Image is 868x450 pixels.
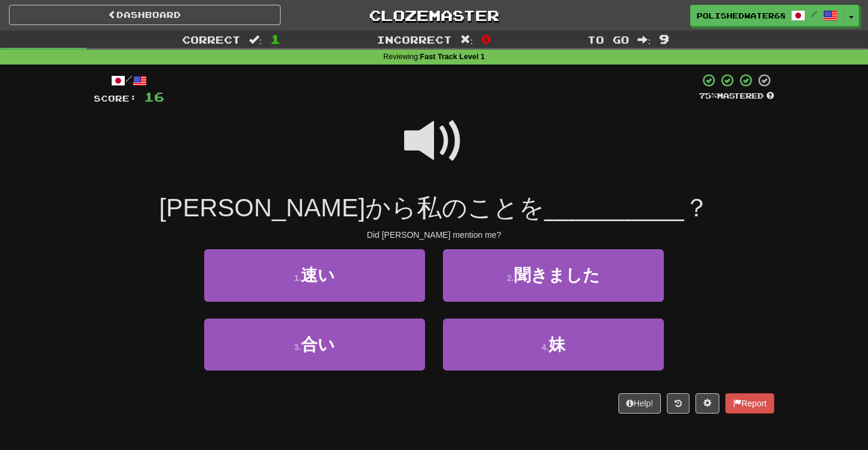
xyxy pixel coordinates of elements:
[481,32,491,46] span: 0
[460,35,473,45] span: :
[204,249,425,301] button: 1.速い
[249,35,262,45] span: :
[667,393,690,414] button: Round history (alt+y)
[301,335,335,354] span: 合い
[420,53,485,61] strong: Fast Track Level 1
[94,93,137,103] span: Score:
[204,319,425,371] button: 3.合い
[549,335,565,354] span: 妹
[182,33,241,45] span: Correct
[94,73,164,88] div: /
[697,10,785,21] span: PolishedWater6886
[541,342,549,352] small: 4 .
[94,229,774,241] div: Did [PERSON_NAME] mention me?
[514,266,600,284] span: 聞きました
[684,194,709,222] span: ？
[144,89,164,104] span: 16
[298,5,570,26] a: Clozemaster
[301,266,335,284] span: 速い
[544,194,684,222] span: __________
[270,32,281,46] span: 1
[443,319,664,371] button: 4.妹
[587,33,629,45] span: To go
[725,393,774,414] button: Report
[659,32,669,46] span: 9
[699,91,717,100] span: 75 %
[699,91,774,102] div: Mastered
[159,194,544,222] span: [PERSON_NAME]から私のことを
[294,342,301,352] small: 3 .
[294,273,301,283] small: 1 .
[690,5,844,26] a: PolishedWater6886 /
[507,273,514,283] small: 2 .
[9,5,281,25] a: Dashboard
[811,10,817,18] span: /
[638,35,651,45] span: :
[443,249,664,301] button: 2.聞きました
[618,393,661,414] button: Help!
[377,33,452,45] span: Incorrect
